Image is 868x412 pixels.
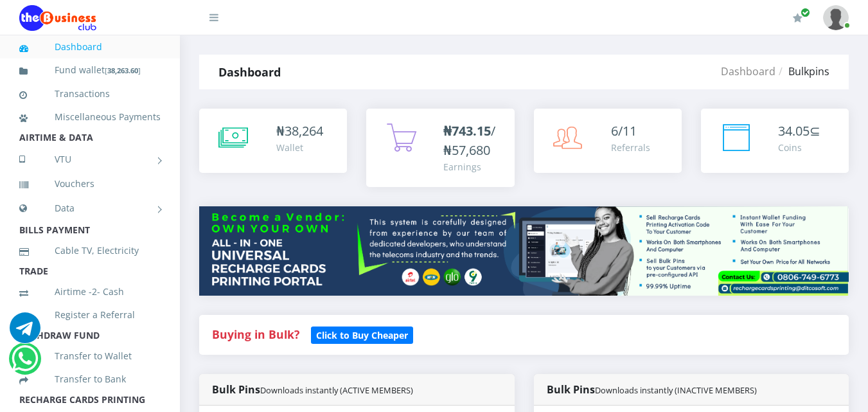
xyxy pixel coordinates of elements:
a: VTU [19,143,161,175]
div: Wallet [276,141,323,154]
div: ⊆ [778,121,820,141]
small: Downloads instantly (INACTIVE MEMBERS) [595,384,757,396]
a: Transfer to Bank [19,364,161,394]
a: Chat for support [12,353,38,374]
img: User [823,5,849,30]
strong: Buying in Bulk? [212,327,299,342]
img: Logo [19,5,96,31]
a: ₦743.15/₦57,680 Earnings [366,109,514,187]
a: Click to Buy Cheaper [311,327,413,342]
li: Bulkpins [775,64,829,79]
div: Coins [778,141,820,154]
a: Airtime -2- Cash [19,277,161,307]
div: Referrals [611,141,650,154]
div: Earnings [443,160,501,174]
i: Renew/Upgrade Subscription [793,13,802,23]
a: Register a Referral [19,300,161,330]
a: Cable TV, Electricity [19,236,161,265]
a: Dashboard [19,32,161,62]
strong: Bulk Pins [547,382,757,397]
span: 6/11 [611,122,637,139]
span: Renew/Upgrade Subscription [801,8,810,17]
span: /₦57,680 [443,122,495,159]
a: Transactions [19,79,161,109]
a: Transfer to Wallet [19,341,161,371]
a: 6/11 Referrals [534,109,682,173]
a: Miscellaneous Payments [19,102,161,132]
small: Downloads instantly (ACTIVE MEMBERS) [260,384,413,396]
div: ₦ [276,121,323,141]
a: Vouchers [19,169,161,199]
b: 38,263.60 [107,66,138,75]
a: Fund wallet[38,263.60] [19,55,161,85]
a: Chat for support [10,322,40,343]
a: Data [19,192,161,224]
span: 38,264 [285,122,323,139]
strong: Bulk Pins [212,382,413,397]
small: [ ] [105,66,141,75]
b: ₦743.15 [443,122,491,139]
strong: Dashboard [218,64,281,80]
a: ₦38,264 Wallet [199,109,347,173]
b: Click to Buy Cheaper [316,329,408,341]
a: Dashboard [721,64,775,78]
span: 34.05 [778,122,810,139]
img: multitenant_rcp.png [199,206,849,296]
